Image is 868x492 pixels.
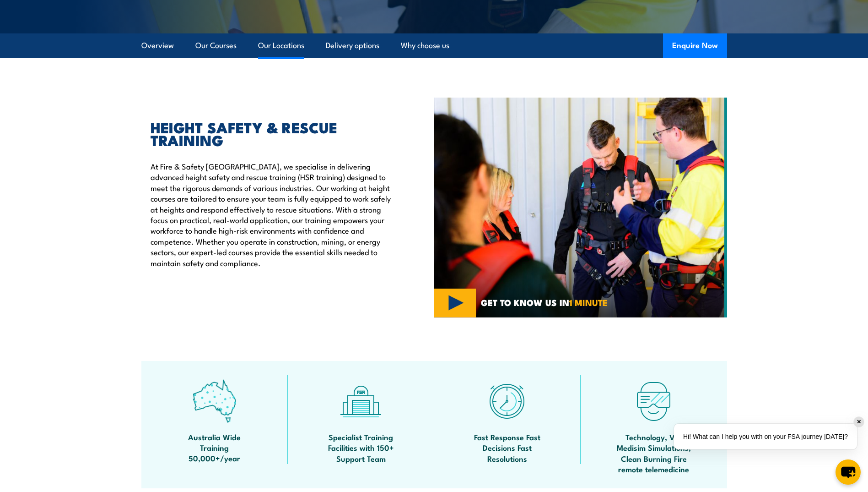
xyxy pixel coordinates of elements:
[173,432,256,464] span: Australia Wide Training 50,000+/year
[481,298,608,306] span: GET TO KNOW US IN
[151,120,392,146] h2: HEIGHT SAFETY & RESCUE TRAINING
[854,417,864,427] div: ✕
[613,432,695,475] span: Technology, VR, Medisim Simulations, Clean Burning Fire remote telemedicine
[632,379,675,423] img: tech-icon
[151,161,392,268] p: At Fire & Safety [GEOGRAPHIC_DATA], we specialise in delivering advanced height safety and rescue...
[339,379,383,423] img: facilities-icon
[401,33,449,58] a: Why choose us
[485,379,529,423] img: fast-icon
[569,295,608,309] strong: 1 MINUTE
[193,379,236,423] img: auswide-icon
[674,424,857,449] div: Hi! What can I help you with on your FSA journey [DATE]?
[836,459,861,485] button: chat-button
[663,33,727,58] button: Enquire Now
[326,33,379,58] a: Delivery options
[434,98,727,317] img: Fire & Safety Australia offer working at heights courses and training
[466,432,549,464] span: Fast Response Fast Decisions Fast Resolutions
[195,33,237,58] a: Our Courses
[320,432,402,464] span: Specialist Training Facilities with 150+ Support Team
[141,33,174,58] a: Overview
[258,33,304,58] a: Our Locations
